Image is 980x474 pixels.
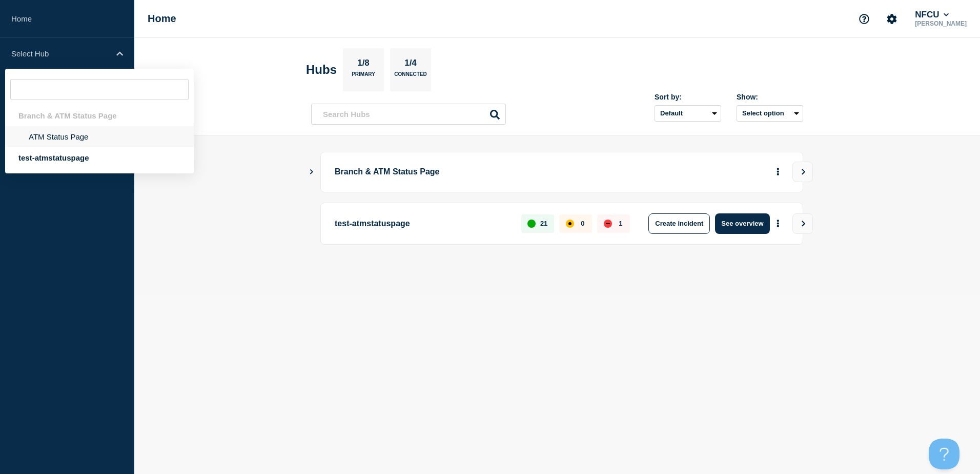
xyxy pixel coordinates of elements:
[566,220,574,228] div: affected
[929,439,959,469] iframe: Help Scout Beacon - Open
[715,213,769,234] button: See overview
[853,8,875,30] button: Support
[306,63,337,77] h2: Hubs
[737,93,803,101] div: Show:
[655,105,721,122] select: Sort by
[619,220,622,227] p: 1
[913,20,969,27] p: [PERSON_NAME]
[335,163,618,182] p: Branch & ATM Status Page
[792,213,813,234] button: View
[771,163,785,182] button: More actions
[527,220,536,228] div: up
[5,147,194,168] div: test-atmstatuspage
[11,49,110,58] p: Select Hub
[581,220,584,227] p: 0
[648,213,710,234] button: Create incident
[881,8,903,30] button: Account settings
[792,162,813,182] button: View
[737,105,803,122] button: Select option
[394,71,426,82] p: Connected
[148,13,176,25] h1: Home
[352,71,375,82] p: Primary
[5,126,194,147] li: ATM Status Page
[913,10,951,20] button: NFCU
[771,214,785,233] button: More actions
[401,58,421,71] p: 1/4
[540,220,547,227] p: 21
[335,213,509,234] p: test-atmstatuspage
[354,58,374,71] p: 1/8
[309,168,314,176] button: Show Connected Hubs
[655,93,721,101] div: Sort by:
[311,104,506,125] input: Search Hubs
[5,105,194,126] div: Branch & ATM Status Page
[604,220,612,228] div: down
